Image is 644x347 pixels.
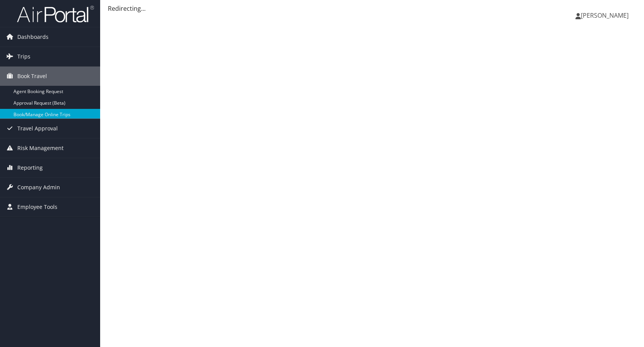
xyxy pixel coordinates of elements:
[17,67,47,86] span: Book Travel
[575,4,636,27] a: [PERSON_NAME]
[17,47,30,66] span: Trips
[17,27,49,47] span: Dashboards
[17,158,43,177] span: Reporting
[17,5,94,23] img: airportal-logo.png
[108,4,636,13] div: Redirecting...
[17,138,64,158] span: Risk Management
[17,197,57,217] span: Employee Tools
[17,119,58,138] span: Travel Approval
[581,11,629,20] span: [PERSON_NAME]
[17,178,60,197] span: Company Admin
